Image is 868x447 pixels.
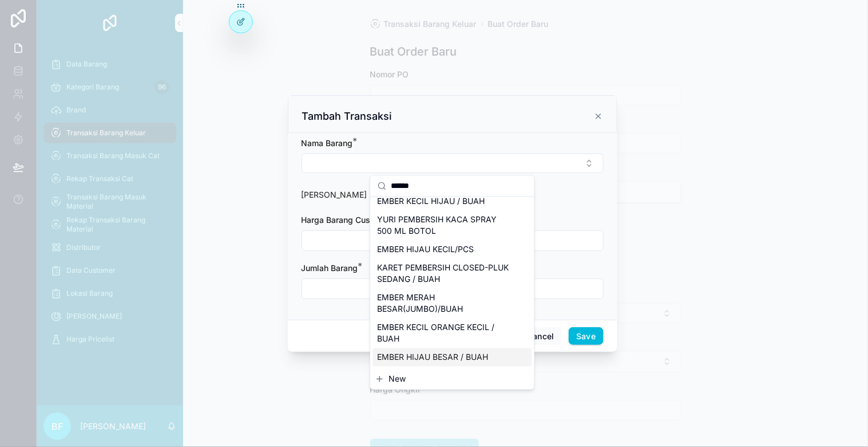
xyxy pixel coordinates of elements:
[378,214,514,237] span: YURI PEMBERSIH KACA SPRAY 500 ML BOTOL
[302,109,393,123] h3: Tambah Transaksi
[378,352,489,363] span: EMBER HIJAU BESAR / BUAH
[378,262,514,285] span: KARET PEMBERSIH CLOSED-PLUK SEDANG / BUAH
[389,374,406,385] span: New
[302,215,385,225] span: Harga Barang Custom
[302,263,358,273] span: Jumlah Barang
[371,197,534,369] div: Suggestions
[569,327,603,346] button: Save
[378,196,485,207] span: EMBER KECIL HIJAU / BUAH
[520,327,562,346] button: Cancel
[302,138,353,148] span: Nama Barang
[375,374,530,385] button: New
[378,322,514,345] span: EMBER KECIL ORANGE KECIL / BUAH
[378,244,474,256] span: EMBER HIJAU KECIL/PCS
[378,292,514,315] span: EMBER MERAH BESAR(JUMBO)/BUAH
[302,154,604,173] button: Select Button
[302,190,367,199] span: [PERSON_NAME]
